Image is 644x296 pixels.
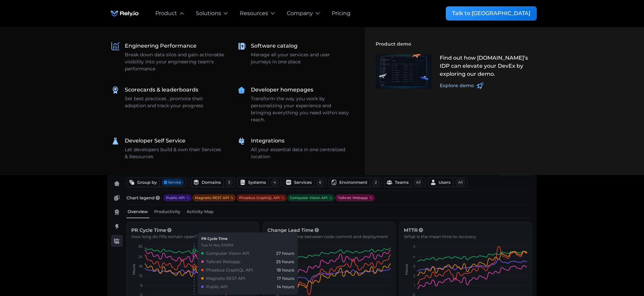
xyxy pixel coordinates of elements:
div: Explore demo [440,82,474,89]
a: Developer Self ServiceLet developers build & own their Services & Resources [107,133,228,164]
a: Software catalogManage all your services and user journeys in one place [233,38,354,69]
div: Company [287,9,313,17]
a: Pricing [332,9,351,17]
div: Solutions [196,9,221,17]
a: home [107,7,142,20]
div: Integrations [251,137,284,145]
a: Engineering PerformanceBreak down data silos and gain actionable visibility into your engineering... [107,38,228,76]
div: Engineering Performance [125,42,197,50]
a: Talk to [GEOGRAPHIC_DATA] [446,6,537,20]
div: Find out how [DOMAIN_NAME]’s IDP can elevate your DevEx by exploring our demo. [440,54,533,78]
a: Developer homepagesTransform the way you work by personalizing your experience and bringing every... [233,82,354,127]
div: Resources [240,9,268,17]
div: Set best practices , promote their adoption and track your progress [125,95,224,109]
div: Developer Self Service [125,137,185,145]
a: Scorecards & leaderboardsSet best practices , promote their adoption and track your progress [107,82,228,113]
div: Scorecards & leaderboards [125,86,198,94]
div: Manage all your services and user journeys in one place [251,51,350,65]
div: Talk to [GEOGRAPHIC_DATA] [452,9,530,17]
div: Developer homepages [251,86,313,94]
div: Break down data silos and gain actionable visibility into your engineering team's performance [125,51,224,72]
div: Transform the way you work by personalizing your experience and bringing everything you need with... [251,95,350,123]
div: All your essential data in one centralized location [251,146,350,160]
h4: Product demo [376,38,537,50]
div: Let developers build & own their Services & Resources [125,146,224,160]
div: Product [155,9,177,17]
img: Rely.io logo [107,7,142,20]
a: Find out how [DOMAIN_NAME]’s IDP can elevate your DevEx by exploring our demo.Explore demo [372,50,537,93]
div: Software catalog [251,42,298,50]
a: IntegrationsAll your essential data in one centralized location [233,133,354,164]
iframe: Chatbot [600,252,635,287]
